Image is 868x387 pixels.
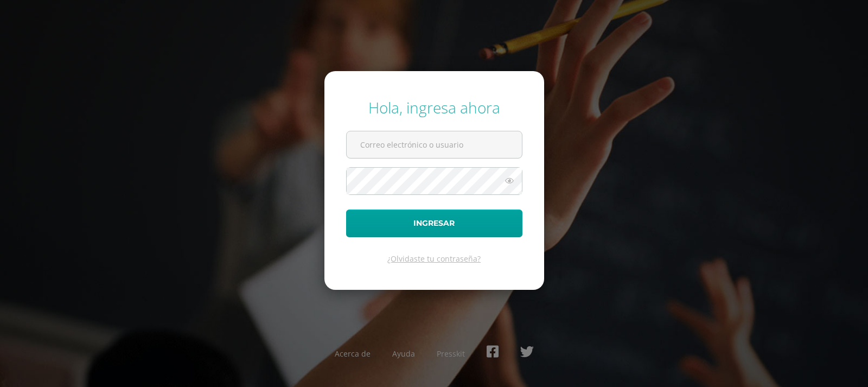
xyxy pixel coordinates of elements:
a: Presskit [437,348,465,359]
a: ¿Olvidaste tu contraseña? [387,253,481,264]
button: Ingresar [346,210,522,237]
a: Ayuda [392,348,415,359]
div: Hola, ingresa ahora [346,97,522,118]
a: Acerca de [335,348,371,359]
input: Correo electrónico o usuario [347,131,522,158]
